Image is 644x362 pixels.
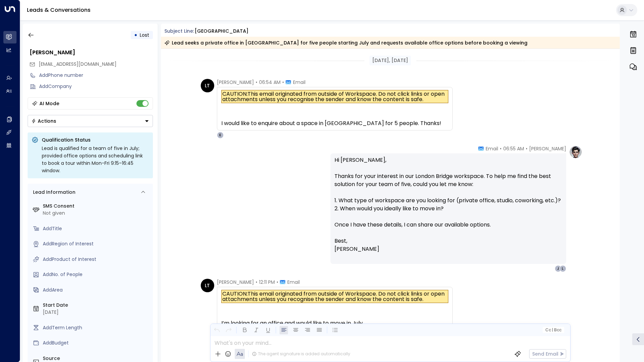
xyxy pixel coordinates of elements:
[334,156,562,237] p: Hi [PERSON_NAME], Thanks for your interest in our London Bridge workspace. To help me find the be...
[217,79,254,86] span: [PERSON_NAME]
[39,61,117,68] span: laurenvthomas.01@gmail.com
[140,32,149,38] span: Lost
[43,355,150,362] label: Source
[43,225,150,232] div: AddTitle
[259,279,275,285] span: 12:11 PM
[213,326,221,334] button: Undo
[259,79,281,86] span: 06:54 AM
[486,145,498,152] span: Email
[293,79,305,86] span: Email
[28,115,153,127] div: Button group with a nested menu
[39,72,153,79] div: AddPhone number
[529,145,566,152] span: [PERSON_NAME]
[43,240,150,247] div: AddRegion of Interest
[542,327,564,333] button: Cc|Bcc
[43,256,150,263] div: AddProduct of Interest
[28,115,153,127] button: Actions
[369,56,411,65] div: [DATE], [DATE]
[43,210,150,217] div: Not given
[555,265,561,272] div: J
[221,90,448,103] div: This email originated from outside of Workspace. Do not click links or open attachments unless yo...
[256,79,257,86] span: •
[43,309,150,316] div: [DATE]
[134,29,137,41] div: •
[201,79,214,92] div: LT
[282,79,284,86] span: •
[222,291,248,297] span: CAUTION:
[252,351,350,357] div: The agent signature is added automatically
[224,326,233,334] button: Redo
[222,91,248,97] span: CAUTION:
[552,328,553,332] span: |
[256,279,257,285] span: •
[503,145,524,152] span: 06:55 AM
[39,83,153,90] div: AddCompany
[43,271,150,278] div: AddNo. of People
[217,132,224,139] div: E
[500,145,502,152] span: •
[39,61,117,67] span: [EMAIL_ADDRESS][DOMAIN_NAME]
[287,279,300,285] span: Email
[569,145,582,159] img: profile-logo.png
[217,279,254,285] span: [PERSON_NAME]
[334,237,347,245] span: Best,
[221,290,448,303] div: This email originated from outside of Workspace. Do not click links or open attachments unless yo...
[43,203,150,210] label: SMS Consent
[43,286,150,294] div: AddArea
[42,137,149,143] p: Qualification Status
[559,265,566,272] div: L
[43,302,150,309] label: Start Date
[221,90,448,127] div: I would like to enquire about a space in [GEOGRAPHIC_DATA] for 5 people. Thanks!
[526,145,527,152] span: •
[164,28,194,34] span: Subject Line:
[42,145,149,174] div: Lead is qualified for a team of five in July; provided office options and scheduling link to book...
[30,49,153,57] div: [PERSON_NAME]
[31,189,75,196] div: Lead Information
[39,100,59,107] div: AI Mode
[201,279,214,292] div: LT
[195,28,249,35] div: [GEOGRAPHIC_DATA]
[164,39,527,46] div: Lead seeks a private office in [GEOGRAPHIC_DATA] for five people starting July and requests avail...
[334,245,379,253] span: [PERSON_NAME]
[545,328,561,332] span: Cc Bcc
[43,339,150,346] div: AddBudget
[43,324,150,331] div: AddTerm Length
[221,319,448,327] div: I’m looking for an office and would like to move in July.
[31,118,56,124] div: Actions
[27,6,91,14] a: Leads & Conversations
[277,279,278,285] span: •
